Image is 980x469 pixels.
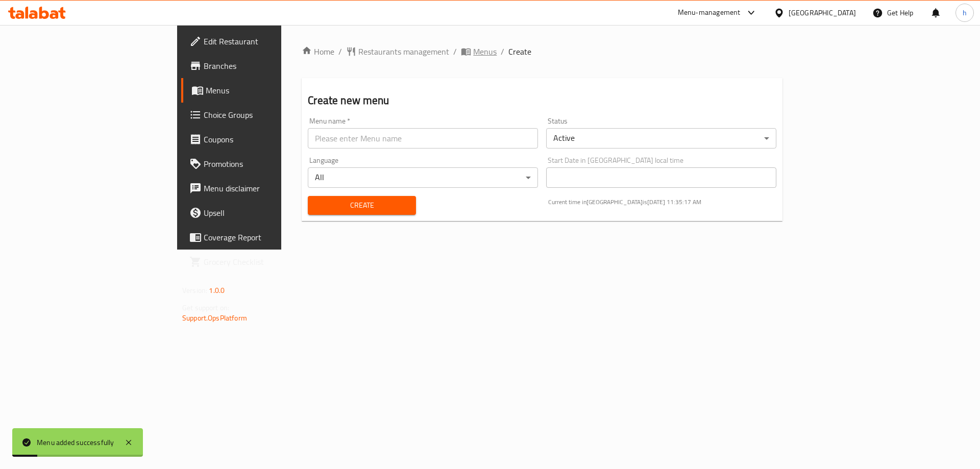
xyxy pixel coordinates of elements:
[181,201,341,225] a: Upsell
[346,45,449,58] a: Restaurants management
[181,176,341,201] a: Menu disclaimer
[209,284,225,297] span: 1.0.0
[181,152,341,176] a: Promotions
[308,167,538,188] div: All
[181,103,341,127] a: Choice Groups
[678,7,741,19] div: Menu-management
[204,35,333,47] span: Edit Restaurant
[182,301,229,314] span: Get support on:
[461,45,497,58] a: Menus
[453,45,457,58] li: /
[181,78,341,103] a: Menus
[182,284,207,297] span: Version:
[206,84,333,96] span: Menus
[316,199,407,212] span: Create
[204,109,333,121] span: Choice Groups
[308,93,776,108] h2: Create new menu
[181,127,341,152] a: Coupons
[358,45,449,58] span: Restaurants management
[181,225,341,250] a: Coverage Report
[204,231,333,243] span: Coverage Report
[204,60,333,72] span: Branches
[501,45,504,58] li: /
[963,7,967,18] span: h
[508,45,531,58] span: Create
[308,128,538,149] input: Please enter Menu name
[181,29,341,54] a: Edit Restaurant
[548,198,776,207] p: Current time in [GEOGRAPHIC_DATA] is [DATE] 11:35:17 AM
[473,45,497,58] span: Menus
[302,45,782,58] nav: breadcrumb
[37,437,114,448] div: Menu added successfully
[181,54,341,78] a: Branches
[204,182,333,194] span: Menu disclaimer
[204,207,333,219] span: Upsell
[204,256,333,268] span: Grocery Checklist
[789,7,856,18] div: [GEOGRAPHIC_DATA]
[204,133,333,145] span: Coupons
[204,158,333,170] span: Promotions
[546,128,776,149] div: Active
[182,311,247,325] a: Support.OpsPlatform
[181,250,341,274] a: Grocery Checklist
[308,196,415,215] button: Create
